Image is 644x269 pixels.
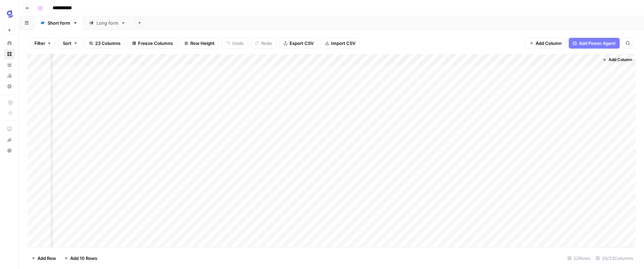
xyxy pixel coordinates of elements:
[232,40,244,47] span: Undo
[321,38,360,49] button: Import CSV
[30,38,56,49] button: Filter
[290,40,314,47] span: Export CSV
[4,135,15,145] div: What's new?
[34,16,83,30] a: Short form
[251,38,276,49] button: Redo
[569,38,620,49] button: Add Power Agent
[4,8,16,20] img: Glean SEO Ops Logo
[60,253,101,264] button: Add 10 Rows
[37,255,56,262] span: Add Row
[279,38,318,49] button: Export CSV
[128,38,177,49] button: Freeze Columns
[70,255,97,262] span: Add 10 Rows
[34,40,45,47] span: Filter
[600,55,635,64] button: Add Column
[95,40,120,47] span: 23 Columns
[4,70,15,81] a: Usage
[4,81,15,92] a: Settings
[536,40,562,47] span: Add Column
[83,16,131,30] a: Long form
[609,57,632,63] span: Add Column
[4,49,15,59] a: Browse
[138,40,173,47] span: Freeze Columns
[4,145,15,156] button: Help + Support
[579,40,616,47] span: Add Power Agent
[593,253,636,264] div: 20/23 Columns
[85,38,125,49] button: 23 Columns
[565,253,593,264] div: 22 Rows
[222,38,248,49] button: Undo
[48,20,70,26] div: Short form
[261,40,272,47] span: Redo
[180,38,219,49] button: Row Height
[4,5,15,22] button: Workspace: Glean SEO Ops
[4,59,15,70] a: Your Data
[58,38,82,49] button: Sort
[27,253,60,264] button: Add Row
[331,40,355,47] span: Import CSV
[190,40,215,47] span: Row Height
[97,20,118,26] div: Long form
[4,134,15,145] button: What's new?
[4,38,15,49] a: Home
[4,124,15,134] a: AirOps Academy
[525,38,566,49] button: Add Column
[63,40,72,47] span: Sort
